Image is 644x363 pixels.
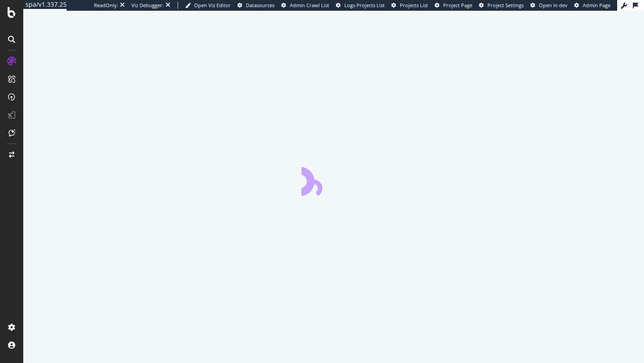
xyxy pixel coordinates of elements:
[574,2,610,9] a: Admin Page
[530,2,568,9] a: Open in dev
[237,2,275,9] a: Datasources
[487,2,524,8] span: Project Settings
[246,2,275,8] span: Datasources
[290,2,329,8] span: Admin Crawl List
[344,2,385,8] span: Logs Projects List
[336,2,385,9] a: Logs Projects List
[281,2,329,9] a: Admin Crawl List
[194,2,231,8] span: Open Viz Editor
[400,2,428,8] span: Projects List
[443,2,472,8] span: Project Page
[583,2,610,8] span: Admin Page
[301,164,366,196] div: animation
[391,2,428,9] a: Projects List
[435,2,472,9] a: Project Page
[131,2,164,9] div: Viz Debugger:
[94,2,118,9] div: ReadOnly:
[539,2,568,8] span: Open in dev
[479,2,524,9] a: Project Settings
[185,2,231,9] a: Open Viz Editor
